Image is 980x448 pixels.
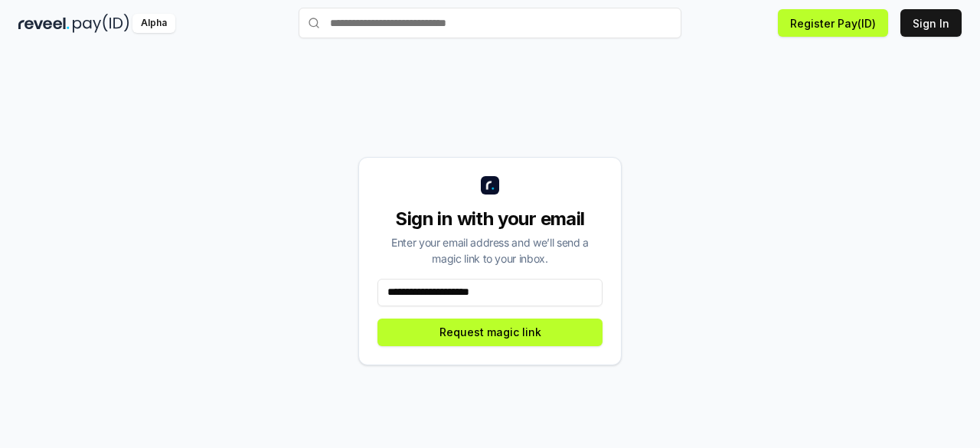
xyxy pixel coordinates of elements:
div: Sign in with your email [377,207,603,231]
div: Alpha [132,14,175,33]
img: logo_small [481,176,499,195]
button: Request magic link [377,319,603,346]
img: pay_id [73,14,129,33]
div: Enter your email address and we’ll send a magic link to your inbox. [377,234,603,267]
button: Sign In [900,9,962,37]
img: reveel_dark [18,14,70,33]
button: Register Pay(ID) [778,9,888,37]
